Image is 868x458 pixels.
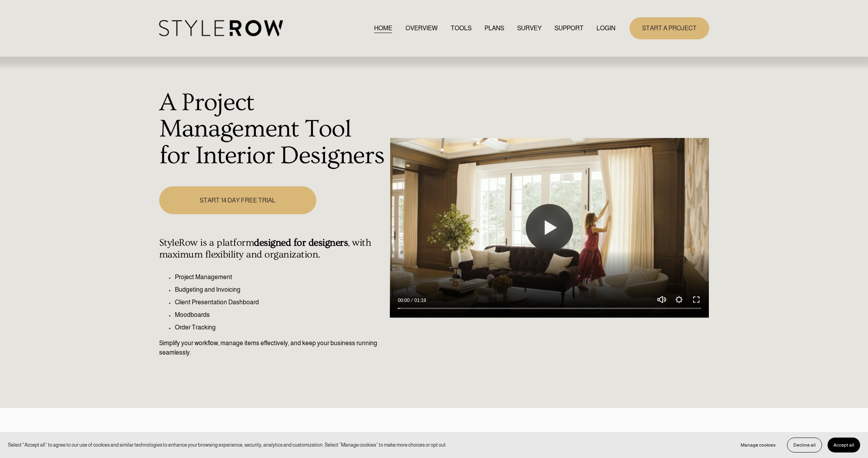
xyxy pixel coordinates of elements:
img: StyleRow [159,20,283,36]
a: HOME [374,23,392,33]
span: Manage cookies [741,442,776,448]
div: Current time [398,296,411,304]
a: START 14 DAY FREE TRIAL [159,186,316,214]
input: Seek [398,305,701,311]
span: Decline all [793,442,816,448]
a: TOOLS [451,23,472,33]
a: folder dropdown [554,23,584,33]
button: Accept all [828,438,860,452]
a: PLANS [484,23,504,33]
a: SURVEY [517,23,541,33]
p: Project Management [175,272,386,282]
p: Simplify your workflow, manage items effectively, and keep your business running seamlessly. [159,338,386,357]
a: LOGIN [596,23,615,33]
a: START A PROJECT [629,17,709,39]
p: Order Tracking [175,323,386,332]
button: Play [526,204,573,251]
p: Select “Accept all” to agree to our use of cookies and similar technologies to enhance your brows... [8,441,447,449]
button: Decline all [787,438,822,452]
h1: A Project Management Tool for Interior Designers [159,90,386,169]
div: Duration [411,296,428,304]
span: SUPPORT [554,24,584,33]
button: Manage cookies [735,438,782,452]
p: Client Presentation Dashboard [175,298,386,307]
h4: StyleRow is a platform , with maximum flexibility and organization. [159,237,386,261]
span: Accept all [833,442,854,448]
p: Moodboards [175,310,386,320]
p: Budgeting and Invoicing [175,285,386,294]
a: OVERVIEW [406,23,438,33]
strong: designed for designers [254,237,348,248]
